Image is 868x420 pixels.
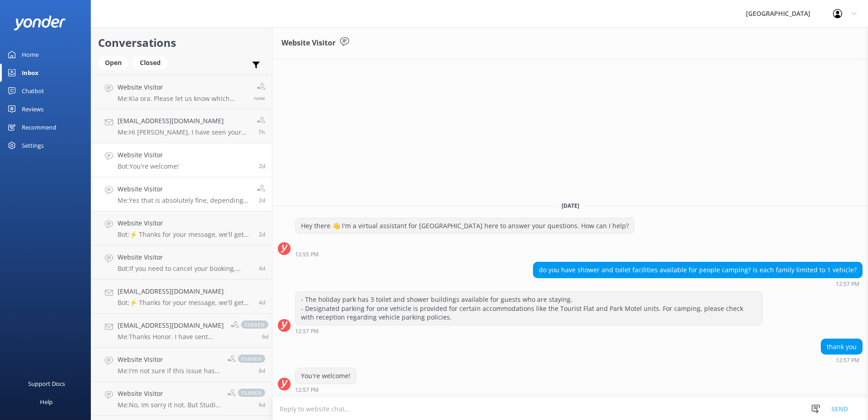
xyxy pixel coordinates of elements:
h4: Website Visitor [118,150,179,160]
img: yonder-white-logo.png [14,15,66,30]
p: Me: I'm not sure if this issue has been resolved for you or not. If not, could you please give us... [118,367,221,375]
div: You're welcome! [296,368,356,384]
a: [EMAIL_ADDRESS][DOMAIN_NAME]Me:Thanks Honor. I have sent everyone their deposit requests. These m... [91,314,272,348]
div: Hey there 👋 I'm a virtual assistant for [GEOGRAPHIC_DATA] here to answer your questions. How can ... [296,218,634,234]
a: Website VisitorBot:⚡ Thanks for your message, we'll get back to you as soon as we can. You're als... [91,211,272,245]
div: Sep 04 2025 12:57pm (UTC +12:00) Pacific/Auckland [295,328,763,334]
span: Aug 31 2025 11:59am (UTC +12:00) Pacific/Auckland [259,367,265,375]
h2: Conversations [98,34,265,51]
div: Inbox [22,64,39,82]
div: do you have shower and toilet facilities available for people camping? is each family limited to ... [533,262,862,278]
div: thank you [821,339,862,355]
p: Bot: ⚡ Thanks for your message, we'll get back to you as soon as we can. You're also welcome to k... [118,230,252,239]
strong: 12:57 PM [295,329,319,334]
p: Bot: If you need to cancel your booking, please contact our friendly reception team by email at [... [118,265,252,273]
strong: 12:55 PM [295,252,319,257]
a: Website VisitorMe:I'm not sure if this issue has been resolved for you or not. If not, could you ... [91,348,272,382]
div: Recommend [22,118,56,136]
a: Closed [133,57,172,67]
h4: [EMAIL_ADDRESS][DOMAIN_NAME] [118,286,252,296]
div: Home [22,45,39,64]
h4: [EMAIL_ADDRESS][DOMAIN_NAME] [118,116,250,126]
h4: Website Visitor [118,252,252,262]
p: Me: Kia ora. Please let us know which dates you are wanting the Tourist Flat. Nga mihi, RHPP Office. [118,95,247,103]
span: Sep 03 2025 06:57pm (UTC +12:00) Pacific/Auckland [259,230,265,238]
div: Sep 04 2025 12:57pm (UTC +12:00) Pacific/Auckland [533,280,863,287]
p: Me: Hi [PERSON_NAME], I have seen your bookings you are trying to make for next weekend. If you c... [118,128,250,136]
div: Open [98,56,128,70]
div: Help [40,393,53,411]
span: Sep 06 2025 05:18pm (UTC +12:00) Pacific/Auckland [254,94,265,102]
div: - The holiday park has 3 toilet and shower buildings available for guests who are staying. - Desi... [296,292,762,325]
span: Sep 04 2025 12:57pm (UTC +12:00) Pacific/Auckland [259,162,265,170]
a: Website VisitorMe:No, Im sorry it not. But Studio 11 is.closed6d [91,382,272,416]
div: Sep 04 2025 12:55pm (UTC +12:00) Pacific/Auckland [295,251,635,257]
span: [DATE] [556,202,585,210]
h4: Website Visitor [118,82,247,92]
a: Open [98,57,133,67]
div: Reviews [22,100,44,118]
h3: Website Visitor [281,37,335,49]
a: Website VisitorMe:Yes that is absolutely fine, depending on availability. Just give us a call or ... [91,177,272,211]
p: Me: Thanks Honor. I have sent everyone their deposit requests. These must be paid within 24 hours... [118,333,224,341]
div: Sep 04 2025 12:57pm (UTC +12:00) Pacific/Auckland [295,386,356,393]
h4: Website Visitor [118,218,252,228]
a: Website VisitorMe:Kia ora. Please let us know which dates you are wanting the Tourist Flat. Nga m... [91,75,272,109]
div: Chatbot [22,82,44,100]
span: closed [238,389,265,397]
strong: 12:57 PM [836,281,859,287]
span: Sep 01 2025 09:45pm (UTC +12:00) Pacific/Auckland [259,299,265,306]
a: [EMAIL_ADDRESS][DOMAIN_NAME]Bot:⚡ Thanks for your message, we'll get back to you as soon as we ca... [91,280,272,314]
div: Settings [22,136,44,155]
strong: 12:57 PM [295,387,319,393]
div: Closed [133,56,168,70]
h4: Website Visitor [118,389,221,399]
span: Aug 31 2025 04:57pm (UTC +12:00) Pacific/Auckland [262,333,268,340]
a: Website VisitorBot:You're welcome!2d [91,143,272,177]
span: Sep 06 2025 10:04am (UTC +12:00) Pacific/Auckland [258,128,265,136]
span: Sep 02 2025 02:00pm (UTC +12:00) Pacific/Auckland [259,265,265,272]
p: Me: Yes that is absolutely fine, depending on availability. Just give us a call or send us an ema... [118,196,250,205]
p: Bot: ⚡ Thanks for your message, we'll get back to you as soon as we can. You're also welcome to k... [118,299,252,307]
a: Website VisitorBot:If you need to cancel your booking, please contact our friendly reception team... [91,245,272,280]
div: Sep 04 2025 12:57pm (UTC +12:00) Pacific/Auckland [821,357,863,363]
h4: Website Visitor [118,184,250,194]
h4: Website Visitor [118,355,221,365]
span: closed [238,355,265,363]
a: [EMAIL_ADDRESS][DOMAIN_NAME]Me:Hi [PERSON_NAME], I have seen your bookings you are trying to make... [91,109,272,143]
span: Aug 31 2025 11:57am (UTC +12:00) Pacific/Auckland [259,401,265,409]
p: Me: No, Im sorry it not. But Studio 11 is. [118,401,221,409]
strong: 12:57 PM [836,358,859,363]
h4: [EMAIL_ADDRESS][DOMAIN_NAME] [118,320,224,330]
span: Sep 04 2025 11:35am (UTC +12:00) Pacific/Auckland [259,196,265,204]
div: Support Docs [28,375,65,393]
span: closed [241,320,268,329]
p: Bot: You're welcome! [118,162,179,170]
